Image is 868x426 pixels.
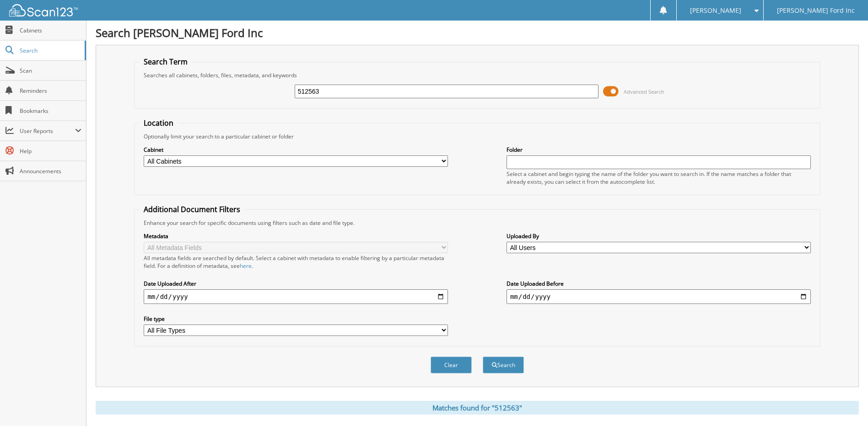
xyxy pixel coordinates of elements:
[144,280,448,288] label: Date Uploaded After
[139,57,192,67] legend: Search Term
[20,107,81,115] span: Bookmarks
[777,8,855,13] span: [PERSON_NAME] Ford Inc
[139,133,815,140] div: Optionally limit your search to a particular cabinet or folder
[139,204,245,214] legend: Additional Document Filters
[20,87,81,95] span: Reminders
[144,315,448,323] label: File type
[96,401,859,415] div: Matches found for "512563"
[139,71,815,79] div: Searches all cabinets, folders, files, metadata, and keywords
[431,357,472,373] button: Clear
[96,25,859,40] h1: Search [PERSON_NAME] Ford Inc
[507,280,811,288] label: Date Uploaded Before
[144,254,448,270] div: All metadata fields are searched by default. Select a cabinet with metadata to enable filtering b...
[507,146,811,154] label: Folder
[240,262,252,270] a: here
[507,232,811,240] label: Uploaded By
[144,146,448,154] label: Cabinet
[483,357,524,373] button: Search
[20,47,80,54] span: Search
[20,147,81,155] span: Help
[139,118,178,128] legend: Location
[9,4,78,16] img: scan123-logo-white.svg
[20,27,81,34] span: Cabinets
[624,88,664,95] span: Advanced Search
[144,289,448,304] input: start
[20,67,81,75] span: Scan
[144,232,448,240] label: Metadata
[507,289,811,304] input: end
[139,219,815,227] div: Enhance your search for specific documents using filters such as date and file type.
[690,8,741,13] span: [PERSON_NAME]
[20,127,75,135] span: User Reports
[507,170,811,186] div: Select a cabinet and begin typing the name of the folder you want to search in. If the name match...
[20,167,81,175] span: Announcements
